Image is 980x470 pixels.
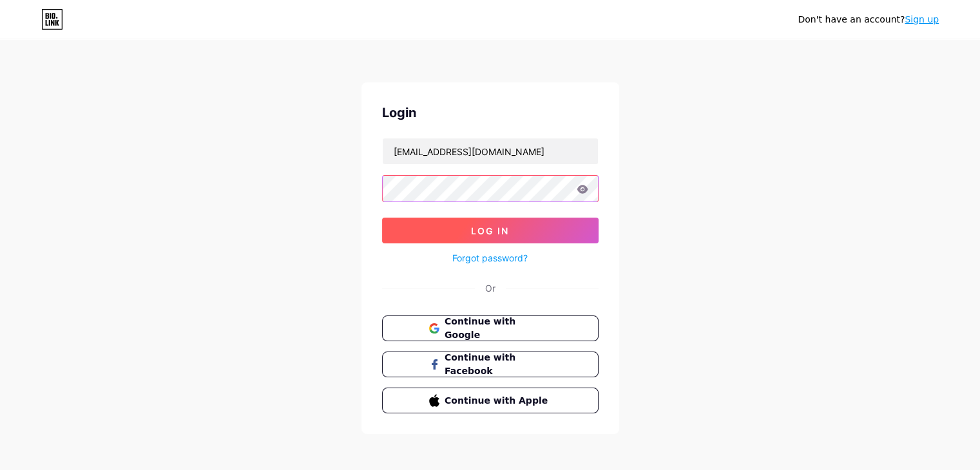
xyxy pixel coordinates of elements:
[382,218,599,243] button: Log In
[445,394,551,408] span: Continue with Apple
[382,352,599,377] button: Continue with Facebook
[485,281,495,295] div: Or
[471,225,509,236] span: Log In
[383,138,598,164] input: Username
[445,315,551,342] span: Continue with Google
[905,14,939,24] a: Sign up
[382,388,599,413] button: Continue with Apple
[452,251,528,265] a: Forgot password?
[382,315,599,341] button: Continue with Google
[382,103,599,122] div: Login
[445,351,551,378] span: Continue with Facebook
[798,13,939,26] div: Don't have an account?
